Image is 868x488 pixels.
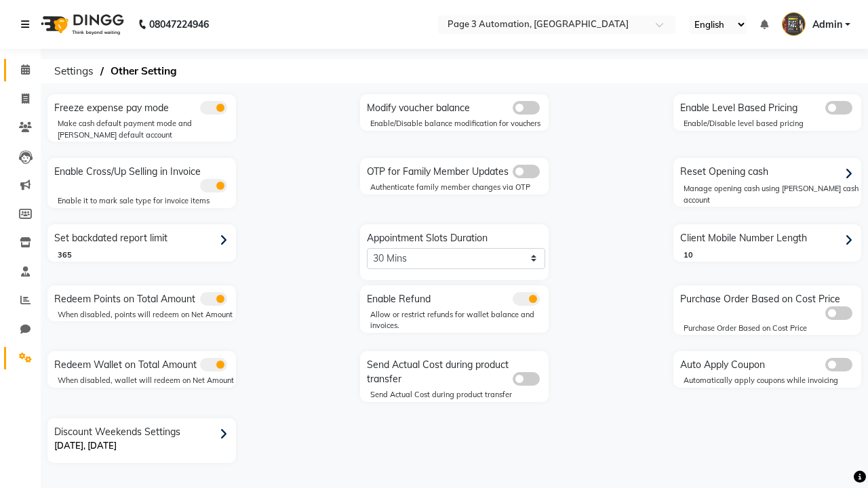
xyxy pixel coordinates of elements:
div: Enable Refund [363,289,549,306]
div: Reset Opening cash [677,161,862,183]
span: Settings [47,59,100,83]
b: 08047224946 [149,5,209,43]
div: Allow or restrict refunds for wallet balance and invoices. [370,309,549,331]
div: Manage opening cash using [PERSON_NAME] cash account [684,183,862,205]
img: logo [35,5,127,43]
div: 365 [58,249,236,261]
div: Send Actual Cost during product transfer [370,389,549,401]
div: Automatically apply coupons while invoicing [684,375,862,386]
span: Admin [812,18,842,32]
div: Modify voucher balance [363,98,549,115]
div: Enable/Disable balance modification for vouchers [370,118,549,129]
div: Purchase Order Based on Cost Price [684,323,862,334]
div: Enable Level Based Pricing [677,98,862,115]
p: [DATE], [DATE] [54,439,233,453]
div: OTP for Family Member Updates [363,161,549,179]
div: Enable Cross/Up Selling in Invoice [51,161,236,192]
div: Discount Weekends Settings [51,422,236,464]
div: Authenticate family member changes via OTP [370,182,549,193]
div: When disabled, points will redeem on Net Amount [58,309,236,321]
div: Send Actual Cost during product transfer [363,354,549,386]
div: Enable/Disable level based pricing [684,118,862,129]
div: When disabled, wallet will redeem on Net Amount [58,375,236,386]
div: Client Mobile Number Length [677,228,862,249]
div: Enable it to mark sale type for invoice items [58,195,236,207]
div: Freeze expense pay mode [51,98,236,115]
div: 10 [684,249,862,261]
div: Auto Apply Coupon [677,354,862,372]
div: Redeem Wallet on Total Amount [51,354,236,372]
div: Appointment Slots Duration [363,228,549,269]
span: Other Setting [104,59,184,83]
div: Make cash default payment mode and [PERSON_NAME] default account [58,118,236,140]
img: Admin [782,12,806,36]
div: Set backdated report limit [51,228,236,249]
div: Purchase Order Based on Cost Price [677,289,862,320]
div: Redeem Points on Total Amount [51,289,236,306]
